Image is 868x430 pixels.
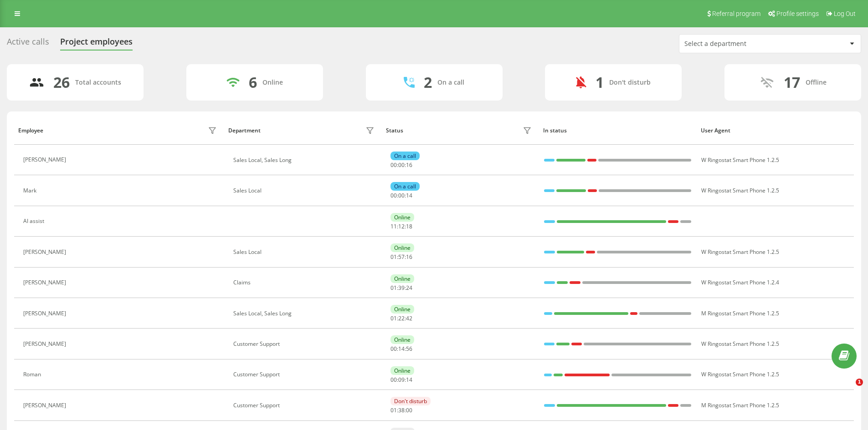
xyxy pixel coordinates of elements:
[398,345,405,353] span: 14
[684,40,793,48] div: Select a department
[390,305,414,314] div: Online
[398,192,405,199] span: 00
[406,253,412,261] span: 16
[609,79,651,86] div: Don't disturb
[398,314,405,322] span: 22
[7,37,49,51] div: Active calls
[233,187,377,194] div: Sales Local
[406,223,412,230] span: 18
[18,127,43,134] div: Employee
[390,397,431,405] div: Don't disturb
[233,157,377,163] div: Sales Local, Sales Long
[398,253,405,261] span: 57
[406,406,412,414] span: 00
[701,340,779,348] span: W Ringostat Smart Phone 1.2.5
[23,249,68,255] div: [PERSON_NAME]
[233,371,377,378] div: Customer Support
[406,376,412,384] span: 14
[390,192,412,199] div: : :
[406,161,412,169] span: 16
[386,127,403,134] div: Status
[390,253,397,261] span: 01
[406,314,412,322] span: 42
[233,310,377,317] div: Sales Local, Sales Long
[398,284,405,292] span: 39
[712,10,760,17] span: Referral program
[23,341,68,347] div: [PERSON_NAME]
[390,345,397,353] span: 00
[390,335,414,344] div: Online
[228,127,261,134] div: Department
[390,223,397,230] span: 11
[398,406,405,414] span: 38
[701,309,779,317] span: M Ringostat Smart Phone 1.2.5
[233,279,377,286] div: Claims
[837,379,859,400] iframe: Intercom live chat
[53,74,70,91] div: 26
[806,79,827,86] div: Offline
[390,285,412,291] div: : :
[390,314,397,322] span: 01
[398,161,405,169] span: 00
[424,74,432,91] div: 2
[596,74,604,91] div: 1
[398,376,405,384] span: 09
[233,402,377,409] div: Customer Support
[249,74,257,91] div: 6
[390,254,412,260] div: : :
[406,345,412,353] span: 56
[390,152,420,160] div: On a call
[390,346,412,352] div: : :
[23,371,43,378] div: Roman
[390,161,397,169] span: 00
[262,79,283,86] div: Online
[543,127,692,134] div: In status
[233,249,377,255] div: Sales Local
[390,366,414,375] div: Online
[776,10,819,17] span: Profile settings
[701,156,779,164] span: W Ringostat Smart Phone 1.2.5
[701,187,779,194] span: W Ringostat Smart Phone 1.2.5
[390,407,412,414] div: : :
[701,278,779,286] span: W Ringostat Smart Phone 1.2.4
[406,192,412,199] span: 14
[390,162,412,168] div: : :
[390,182,420,191] div: On a call
[856,379,863,386] span: 1
[23,310,68,317] div: [PERSON_NAME]
[437,79,464,86] div: On a call
[75,79,121,86] div: Total accounts
[390,213,414,222] div: Online
[390,284,397,292] span: 01
[406,284,412,292] span: 24
[390,243,414,252] div: Online
[60,37,133,51] div: Project employees
[784,74,800,91] div: 17
[390,376,397,384] span: 00
[701,127,850,134] div: User Agent
[701,401,779,409] span: M Ringostat Smart Phone 1.2.5
[23,402,68,409] div: [PERSON_NAME]
[701,248,779,256] span: W Ringostat Smart Phone 1.2.5
[23,187,39,194] div: Mark
[23,279,68,286] div: [PERSON_NAME]
[390,223,412,230] div: : :
[390,377,412,383] div: : :
[834,10,856,17] span: Log Out
[23,157,68,163] div: [PERSON_NAME]
[398,223,405,230] span: 12
[390,315,412,322] div: : :
[233,341,377,347] div: Customer Support
[23,218,46,224] div: AI assist
[390,192,397,199] span: 00
[701,370,779,378] span: W Ringostat Smart Phone 1.2.5
[390,406,397,414] span: 01
[390,274,414,283] div: Online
